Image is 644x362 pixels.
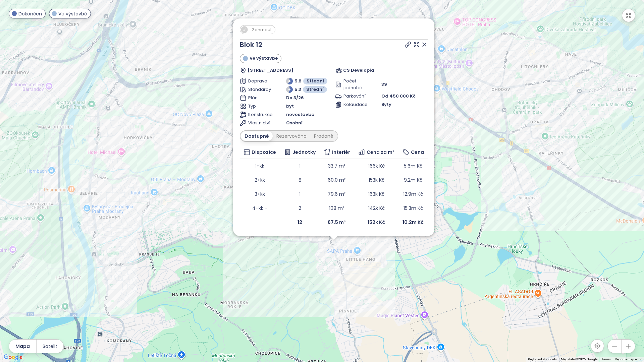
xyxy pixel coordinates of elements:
[250,55,278,62] span: Ve výstavbě
[248,120,271,126] span: Vlastnictví
[2,353,24,362] img: Google
[561,357,597,361] span: Map data ©2025 Google
[249,25,275,34] span: Zahrnout
[381,81,387,88] span: 39
[240,173,280,187] td: 2+kk
[306,86,324,93] span: Střední
[310,131,337,141] div: Prodané
[280,201,320,215] td: 2
[240,159,280,173] td: 1+kk
[248,67,293,74] span: [STREET_ADDRESS]
[248,111,271,118] span: Konstrukce
[368,205,385,212] span: 142k Kč
[320,201,354,215] td: 108 m²
[368,191,384,197] span: 163k Kč
[240,187,280,201] td: 3+kk
[292,148,316,156] span: Jednotky
[294,86,301,93] span: 5.3
[280,173,320,187] td: 8
[320,173,354,187] td: 60.0 m²
[18,10,42,17] span: Dokončen
[286,120,303,126] span: Osobní
[343,101,367,108] span: Kolaudace
[43,343,57,350] span: Satelit
[381,101,391,108] span: Byty
[404,177,422,183] span: 9.2m Kč
[402,219,424,226] b: 10.2m Kč
[273,131,310,141] div: Rezervováno
[411,148,424,156] span: Cena
[343,78,367,91] span: Počet jednotek
[240,201,280,215] td: 4+kk +
[286,95,304,101] span: Do 3/26
[37,340,63,353] button: Satelit
[403,191,423,197] span: 12.9m Kč
[343,67,374,74] span: CS Developia
[369,177,384,183] span: 153k Kč
[286,103,294,110] span: byt
[404,205,423,212] span: 15.3m Kč
[615,357,642,361] a: Report a map error
[320,159,354,173] td: 33.7 m²
[280,187,320,201] td: 1
[248,95,271,101] span: Plán
[328,219,346,226] b: 67.5 m²
[343,93,367,100] span: Parkování
[320,187,354,201] td: 79.6 m²
[404,163,422,169] span: 5.6m Kč
[367,148,394,156] span: Cena za m²
[298,219,302,226] b: 12
[294,78,302,84] span: 5.8
[286,111,315,118] span: novostavba
[240,40,262,50] a: Blok 12
[368,163,385,169] span: 166k Kč
[9,340,36,353] button: Mapa
[252,148,276,156] span: Dispozice
[528,357,557,362] button: Keyboard shortcuts
[15,343,30,350] span: Mapa
[58,10,87,17] span: Ve výstavbě
[248,103,271,110] span: Typ
[241,131,273,141] div: Dostupné
[368,219,385,226] b: 152k Kč
[332,148,350,156] span: Interiér
[248,78,271,84] span: Doprava
[601,357,611,361] a: Terms (opens in new tab)
[2,353,24,362] a: Open this area in Google Maps (opens a new window)
[307,78,324,84] span: Střední
[280,159,320,173] td: 1
[248,86,271,93] span: Standardy
[381,93,416,99] span: Od 450 000 Kč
